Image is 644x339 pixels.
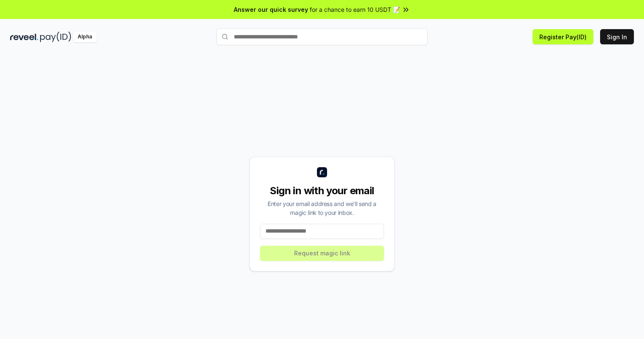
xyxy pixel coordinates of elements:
div: Enter your email address and we’ll send a magic link to your inbox. [260,199,384,217]
img: reveel_dark [10,32,38,42]
button: Register Pay(ID) [533,29,593,44]
button: Sign In [600,29,634,44]
div: Alpha [73,32,97,42]
img: pay_id [40,32,71,42]
span: Answer our quick survey [234,5,308,14]
span: for a chance to earn 10 USDT 📝 [310,5,400,14]
img: logo_small [317,167,327,177]
div: Sign in with your email [260,184,384,198]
